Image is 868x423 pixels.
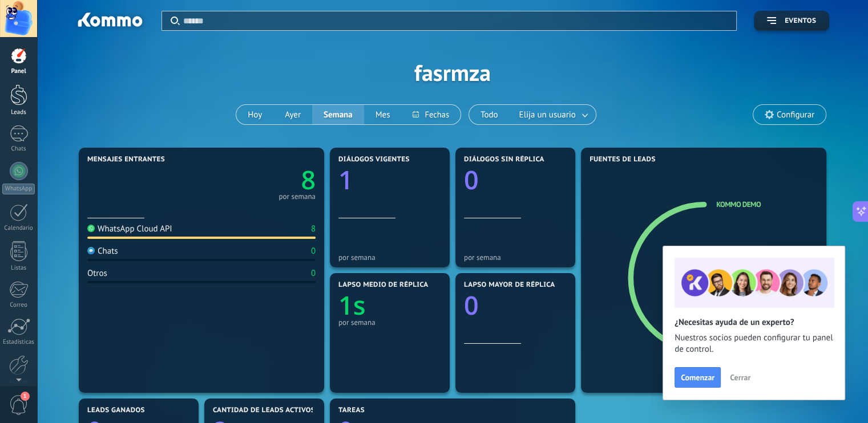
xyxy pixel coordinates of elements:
[338,318,441,327] div: por semana
[675,317,833,328] h2: ¿Necesitas ayuda de un experto?
[278,194,316,200] div: por semana
[2,68,35,75] div: Panel
[517,107,578,123] span: Elija un usuario
[301,162,316,197] text: 8
[464,162,479,197] text: 0
[273,105,312,124] button: Ayer
[87,268,107,279] div: Otros
[464,253,567,262] div: por semana
[2,302,35,309] div: Correo
[87,247,95,254] img: Chats
[590,156,656,164] span: Fuentes de leads
[311,268,316,279] div: 0
[464,281,555,289] span: Lapso mayor de réplica
[312,105,364,124] button: Semana
[338,288,366,323] text: 1s
[311,246,316,257] div: 0
[681,373,714,381] span: Comenzar
[2,184,35,194] div: WhatsApp
[2,109,35,116] div: Leads
[716,200,761,209] a: Kommo Demo
[201,162,316,197] a: 8
[2,265,35,272] div: Listas
[21,392,30,401] span: 1
[338,406,365,414] span: Tareas
[675,332,833,355] span: Nuestros socios pueden configurar tu panel de control.
[725,369,756,386] button: Cerrar
[464,156,544,164] span: Diálogos sin réplica
[469,105,510,124] button: Todo
[364,105,402,124] button: Mes
[464,288,479,323] text: 0
[87,223,172,234] div: WhatsApp Cloud API
[754,11,829,31] button: Eventos
[338,162,353,197] text: 1
[2,145,35,153] div: Chats
[87,246,118,257] div: Chats
[213,406,315,414] span: Cantidad de leads activos
[236,105,273,124] button: Hoy
[785,17,816,25] span: Eventos
[2,225,35,232] div: Calendario
[338,156,410,164] span: Diálogos vigentes
[401,105,460,124] button: Fechas
[777,110,814,120] span: Configurar
[510,105,596,124] button: Elija un usuario
[87,406,145,414] span: Leads ganados
[338,253,441,262] div: por semana
[87,156,165,164] span: Mensajes entrantes
[730,373,750,381] span: Cerrar
[675,367,721,388] button: Comenzar
[311,223,316,234] div: 8
[2,339,35,346] div: Estadísticas
[338,281,429,289] span: Lapso medio de réplica
[87,225,95,232] img: WhatsApp Cloud API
